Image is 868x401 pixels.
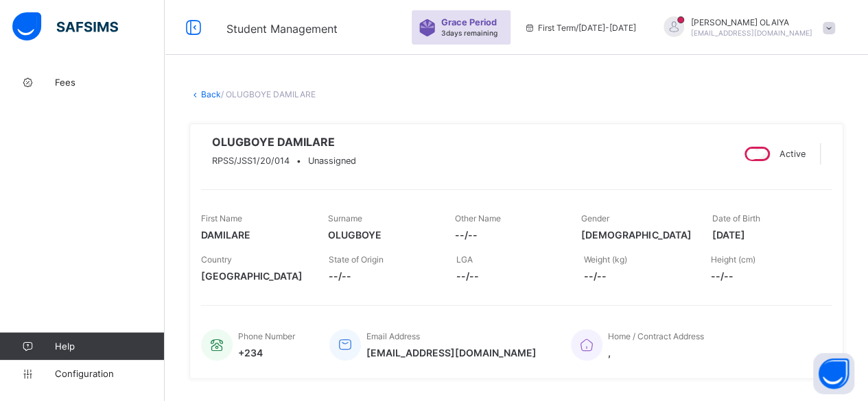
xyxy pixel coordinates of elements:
span: OLUGBOYE [328,229,434,241]
span: Country [201,254,232,265]
span: [DEMOGRAPHIC_DATA] [581,229,691,241]
span: --/-- [711,270,818,282]
span: --/-- [456,270,563,282]
div: CHRISTYOLAIYA [650,16,842,39]
span: [PERSON_NAME] OLAIYA [691,17,812,27]
span: Active [779,149,806,159]
span: Grace Period [441,17,497,27]
span: Email Address [366,331,420,341]
span: First Name [201,213,242,223]
span: --/-- [455,229,561,241]
span: OLUGBOYE DAMILARE [212,135,356,149]
span: --/-- [583,270,690,282]
span: [DATE] [712,229,818,241]
span: [GEOGRAPHIC_DATA] [201,270,308,282]
span: Fees [55,77,165,88]
img: safsims [12,12,118,41]
span: Height (cm) [711,254,755,265]
span: Help [55,341,164,352]
span: Gender [581,213,609,223]
button: Open asap [813,353,854,394]
span: Other Name [455,213,501,223]
span: LGA [456,254,473,265]
span: +234 [238,347,295,359]
img: sticker-purple.71386a28dfed39d6af7621340158ba97.svg [419,19,436,36]
span: Date of Birth [712,213,760,223]
span: session/term information [524,23,636,33]
span: State of Origin [329,254,384,265]
span: Surname [328,213,362,223]
span: DAMILARE [201,229,307,241]
span: Weight (kg) [583,254,626,265]
span: 3 days remaining [441,29,497,37]
span: Unassigned [308,156,356,166]
span: Phone Number [238,331,295,341]
span: [EMAIL_ADDRESS][DOMAIN_NAME] [691,29,812,37]
span: --/-- [329,270,436,282]
a: Back [201,89,221,99]
span: Student Management [226,22,338,36]
span: , [608,347,704,359]
span: / OLUGBOYE DAMILARE [221,89,316,99]
span: Home / Contract Address [608,331,704,341]
span: [EMAIL_ADDRESS][DOMAIN_NAME] [366,347,537,359]
span: Configuration [55,368,164,379]
span: RPSS/JSS1/20/014 [212,156,290,166]
div: • [212,156,356,166]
